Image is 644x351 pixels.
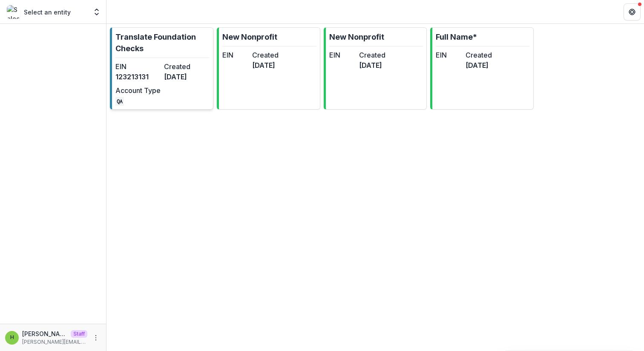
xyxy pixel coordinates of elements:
[324,27,427,110] a: New NonprofitEINCreated[DATE]
[24,8,71,17] p: Select an entity
[217,27,320,110] a: New NonprofitEINCreated[DATE]
[359,60,385,70] dd: [DATE]
[436,50,462,60] dt: EIN
[115,61,161,72] dt: EIN
[222,31,277,43] p: New Nonprofit
[22,329,67,338] p: [PERSON_NAME]
[329,31,384,43] p: New Nonprofit
[466,60,492,70] dd: [DATE]
[115,72,161,82] dd: 123213131
[110,27,213,110] a: Translate Foundation ChecksEIN123213131Created[DATE]Account TypeQA
[164,72,209,82] dd: [DATE]
[624,3,641,20] button: Get Help
[466,50,492,60] dt: Created
[115,85,161,96] dt: Account Type
[252,60,279,70] dd: [DATE]
[222,50,249,60] dt: EIN
[436,31,477,43] p: Full Name*
[359,50,385,60] dt: Created
[164,61,209,72] dt: Created
[91,3,103,20] button: Open entity switcher
[91,333,101,343] button: More
[22,338,87,346] p: [PERSON_NAME][EMAIL_ADDRESS][DOMAIN_NAME]
[329,50,356,60] dt: EIN
[7,5,20,19] img: Select an entity
[252,50,279,60] dt: Created
[71,330,87,338] p: Staff
[115,31,210,54] p: Translate Foundation Checks
[115,97,124,106] code: QA
[430,27,534,110] a: Full Name*EINCreated[DATE]
[10,335,14,340] div: Himanshu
